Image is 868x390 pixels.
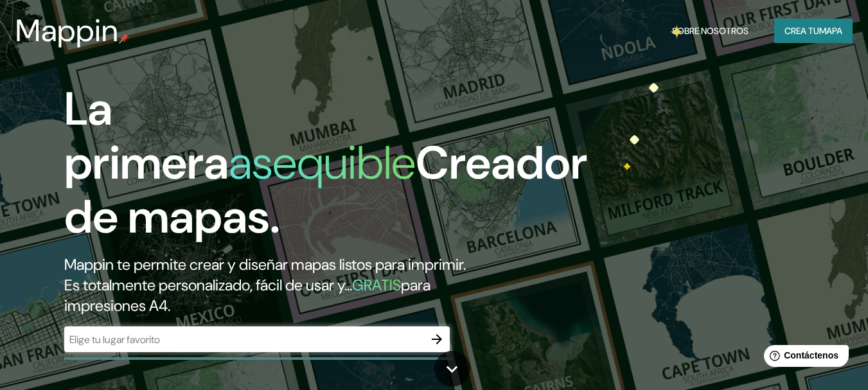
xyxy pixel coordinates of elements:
font: asequible [229,133,416,193]
font: mapa [819,25,842,37]
button: Sobre nosotros [667,19,754,43]
button: Crea tumapa [774,19,853,43]
font: para impresiones A4. [64,275,430,315]
iframe: Lanzador de widgets de ayuda [754,340,854,376]
font: Crea tu [784,25,819,37]
img: pin de mapeo [119,33,129,44]
input: Elige tu lugar favorito [64,332,424,347]
font: Mappin [15,10,119,51]
font: La primera [64,79,229,193]
font: Es totalmente personalizado, fácil de usar y... [64,275,352,295]
font: Sobre nosotros [672,25,748,37]
font: Creador de mapas. [64,133,587,247]
font: Mappin te permite crear y diseñar mapas listos para imprimir. [64,254,466,274]
font: GRATIS [352,275,401,295]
